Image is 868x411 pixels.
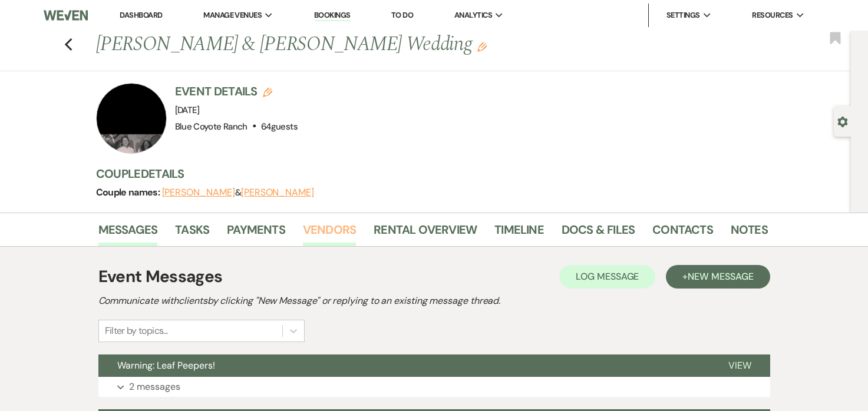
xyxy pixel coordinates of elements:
a: Dashboard [120,10,162,20]
span: View [728,359,751,372]
span: Couple names: [96,186,162,198]
a: Payments [227,220,285,246]
button: [PERSON_NAME] [241,188,314,197]
h1: Event Messages [98,264,223,289]
button: View [709,354,770,377]
h2: Communicate with clients by clicking "New Message" or replying to an existing message thread. [98,294,770,308]
a: Bookings [314,10,351,21]
button: 2 messages [98,377,770,397]
button: [PERSON_NAME] [162,188,235,197]
a: Messages [98,220,158,246]
span: [DATE] [175,104,200,116]
span: Blue Coyote Ranch [175,121,247,132]
button: +New Message [666,265,770,289]
button: Log Message [559,265,655,289]
h3: Couple Details [96,165,756,182]
span: Log Message [576,270,639,283]
span: Settings [666,9,700,21]
a: Timeline [494,220,544,246]
h3: Event Details [175,83,298,100]
span: Analytics [454,9,492,21]
span: & [162,187,314,198]
span: 64 guests [261,121,298,132]
a: Rental Overview [374,220,477,246]
a: Notes [731,220,768,246]
a: To Do [391,10,413,20]
div: Filter by topics... [105,324,168,338]
button: Edit [477,41,487,52]
button: Open lead details [837,115,848,127]
a: Tasks [175,220,209,246]
a: Contacts [652,220,713,246]
p: 2 messages [129,379,180,395]
span: Manage Venues [203,9,262,21]
img: Weven Logo [44,3,88,28]
h1: [PERSON_NAME] & [PERSON_NAME] Wedding [96,31,624,59]
button: Warning: Leaf Peepers! [98,354,709,377]
a: Docs & Files [562,220,635,246]
span: Resources [752,9,793,21]
a: Vendors [303,220,356,246]
span: New Message [688,270,753,283]
span: Warning: Leaf Peepers! [117,359,215,372]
